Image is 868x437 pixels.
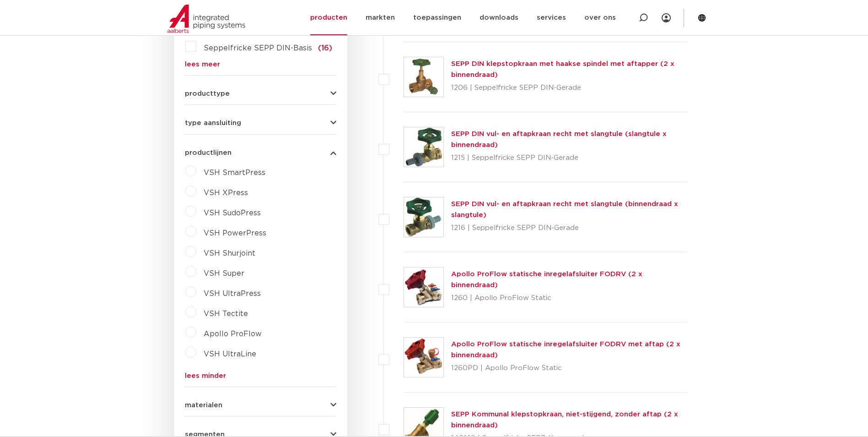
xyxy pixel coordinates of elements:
[451,131,667,148] a: SEPP DIN vul- en aftapkraan recht met slangtule (slangtule x binnendraad)
[404,197,443,237] img: Thumbnail for SEPP DIN vul- en aftapkraan recht met slangtule (binnendraad x slangtule)
[404,57,443,97] img: Thumbnail for SEPP DIN klepstopkraan met haakse spindel met aftapper (2 x binnendraad)
[404,127,443,167] img: Thumbnail for SEPP DIN vul- en aftapkraan recht met slangtule (slangtule x binnendraad)
[185,120,336,126] button: type aansluiting
[185,402,336,409] button: materialen
[451,361,688,376] p: 1260PD | Apollo ProFlow Static
[185,90,336,97] button: producttype
[204,270,244,277] span: VSH Super
[185,372,336,379] a: lees minder
[451,151,688,165] p: 1215 | Seppelfricke SEPP DIN-Gerade
[204,189,248,197] span: VSH XPress
[185,120,241,126] span: type aansluiting
[204,330,262,338] span: Apollo ProFlow
[404,268,443,307] img: Thumbnail for Apollo ProFlow statische inregelafsluiter FODRV (2 x binnendraad)
[451,291,688,306] p: 1260 | Apollo ProFlow Static
[185,402,222,409] span: materialen
[451,271,642,289] a: Apollo ProFlow statische inregelafsluiter FODRV (2 x binnendraad)
[404,338,443,377] img: Thumbnail for Apollo ProFlow statische inregelafsluiter FODRV met aftap (2 x binnendraad)
[204,250,255,257] span: VSH Shurjoint
[204,350,256,358] span: VSH UltraLine
[451,201,678,218] a: SEPP DIN vul- en aftapkraan recht met slangtule (binnendraad x slangtule)
[204,44,312,52] span: Seppelfricke SEPP DIN-Basis
[204,310,248,317] span: VSH Tectite
[185,149,336,156] button: productlijnen
[451,411,678,429] a: SEPP Kommunal klepstopkraan, niet-stijgend, zonder aftap (2 x binnendraad)
[185,61,336,68] a: lees meer
[185,90,230,97] span: producttype
[204,290,261,297] span: VSH UltraPress
[451,221,688,235] p: 1216 | Seppelfricke SEPP DIN-Gerade
[204,169,265,176] span: VSH SmartPress
[204,229,266,237] span: VSH PowerPress
[451,81,688,95] p: 1206 | Seppelfricke SEPP DIN-Gerade
[204,209,261,217] span: VSH SudoPress
[451,341,680,359] a: Apollo ProFlow statische inregelafsluiter FODRV met aftap (2 x binnendraad)
[318,44,332,52] span: (16)
[451,60,674,78] a: SEPP DIN klepstopkraan met haakse spindel met aftapper (2 x binnendraad)
[185,149,232,156] span: productlijnen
